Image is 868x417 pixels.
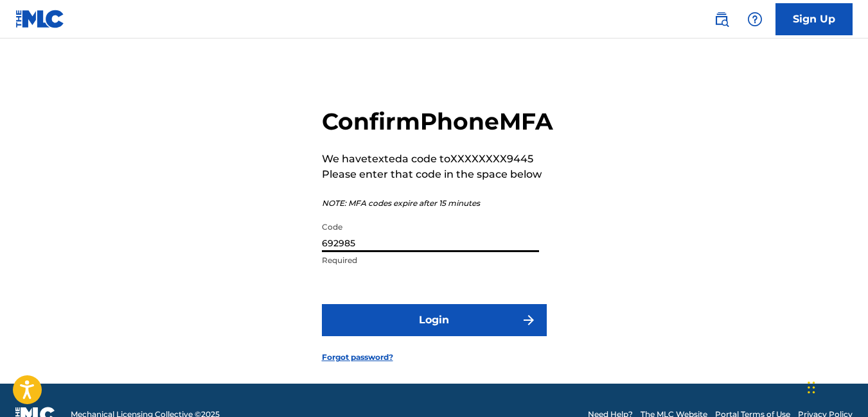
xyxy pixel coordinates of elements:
[322,352,393,363] a: Forgot password?
[521,312,536,328] img: f7272a7cc735f4ea7f67.svg
[714,12,729,27] img: search
[808,368,815,407] div: Drag
[804,355,868,417] iframe: Chat Widget
[322,198,553,209] p: NOTE: MFA codes expire after 15 minutes
[322,167,553,182] p: Please enter that code in the space below
[775,3,853,35] a: Sign Up
[322,255,539,266] p: Required
[15,10,65,28] img: MLC Logo
[709,6,734,32] a: Public Search
[322,107,553,136] h2: Confirm Phone MFA
[747,12,763,27] img: help
[742,6,768,32] div: Help
[322,304,547,336] button: Login
[322,151,553,167] p: We have texted a code to XXXXXXXX9445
